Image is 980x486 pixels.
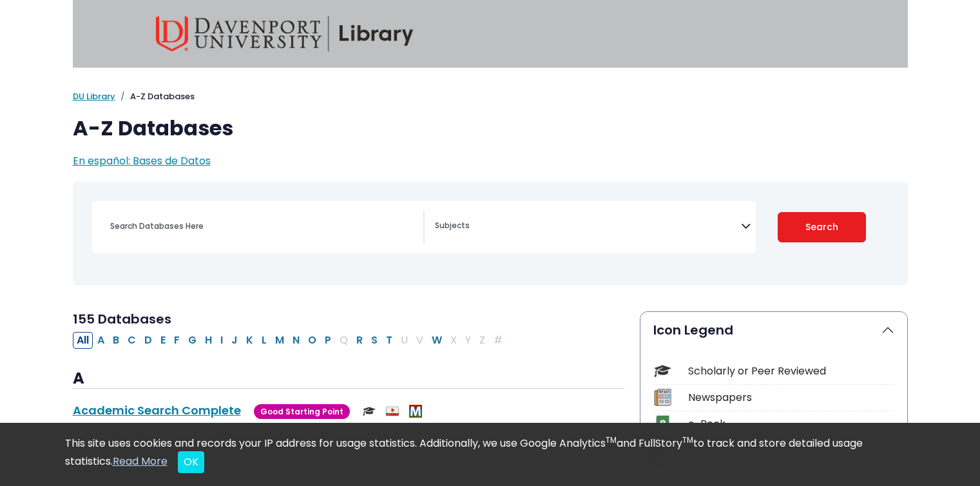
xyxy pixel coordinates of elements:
img: Scholarly or Peer Reviewed [363,405,376,418]
button: Filter Results M [271,332,288,349]
button: Filter Results H [201,332,216,349]
a: Academic Search Complete [73,402,241,418]
div: e-Book [688,416,894,432]
button: Filter Results K [242,332,257,349]
h1: A-Z Databases [73,116,908,141]
button: Filter Results C [124,332,140,349]
span: Good Starting Point [254,404,350,419]
img: Icon e-Book [654,415,671,433]
div: Scholarly or Peer Reviewed [688,364,894,379]
div: This site uses cookies and records your IP address for usage statistics. Additionally, we use Goo... [65,436,916,473]
button: Filter Results G [184,332,200,349]
button: Filter Results I [216,332,227,349]
li: A-Z Databases [115,90,195,103]
button: Filter Results N [289,332,303,349]
div: Alpha-list to filter by first letter of database name [73,332,508,347]
button: Filter Results W [428,332,446,349]
a: DU Library [73,90,115,102]
textarea: Search [435,222,741,232]
button: Filter Results P [321,332,335,349]
button: Icon Legend [640,312,907,348]
button: Filter Results S [367,332,381,349]
button: Close [178,451,204,473]
img: Audio & Video [386,405,399,418]
button: Filter Results E [157,332,169,349]
button: All [73,332,93,349]
img: Davenport University Library [156,16,414,52]
a: Read More [113,454,168,469]
img: MeL (Michigan electronic Library) [409,405,422,418]
img: Icon Newspapers [654,389,671,406]
button: Filter Results L [258,332,271,349]
button: Submit for Search Results [778,212,866,242]
h3: A [73,369,624,389]
button: Filter Results R [352,332,367,349]
sup: TM [682,434,693,445]
nav: breadcrumb [73,90,908,103]
button: Filter Results B [109,332,123,349]
div: Newspapers [688,390,894,405]
input: Search database by title or keyword [102,217,423,235]
a: En español: Bases de Datos [73,153,211,168]
button: Filter Results A [93,332,108,349]
button: Filter Results O [304,332,320,349]
button: Filter Results D [140,332,156,349]
button: Filter Results F [170,332,184,349]
button: Filter Results J [227,332,242,349]
span: 155 Databases [73,310,171,328]
button: Filter Results T [382,332,396,349]
nav: Search filters [73,182,908,286]
sup: TM [606,434,617,445]
img: Icon Scholarly or Peer Reviewed [654,362,671,380]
